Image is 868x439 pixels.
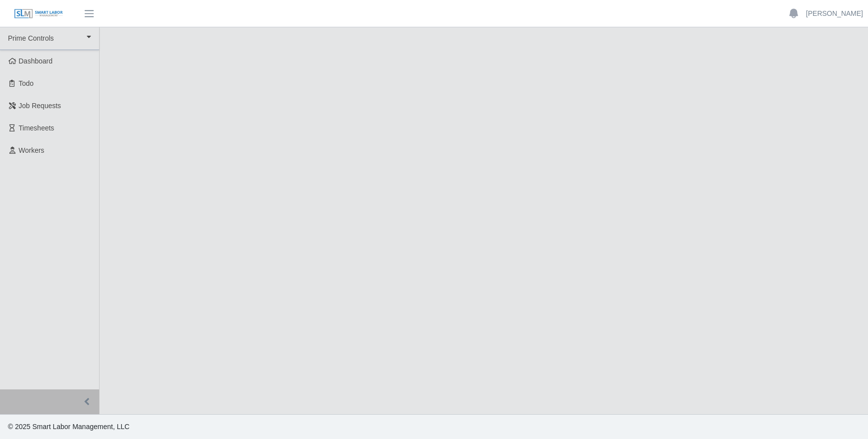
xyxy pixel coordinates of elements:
span: Timesheets [19,124,54,132]
span: Job Requests [19,102,61,110]
a: [PERSON_NAME] [806,8,863,19]
img: SLM Logo [14,8,63,19]
span: Todo [19,79,34,87]
span: Dashboard [19,57,53,65]
span: Workers [19,146,45,154]
span: © 2025 Smart Labor Management, LLC [8,423,129,431]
